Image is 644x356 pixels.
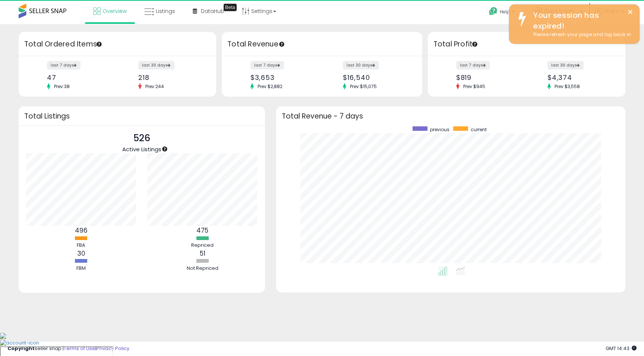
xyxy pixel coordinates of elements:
div: 47 [47,74,112,81]
b: 51 [200,249,205,258]
label: last 7 days [250,61,284,69]
label: last 30 days [547,61,584,69]
span: Overview [102,7,127,15]
div: FBA [59,242,104,249]
h3: Total Revenue - 7 days [282,113,620,119]
h3: Total Ordered Items [24,39,211,49]
i: Get Help [489,7,498,16]
span: Prev: 244 [142,83,168,90]
div: Please refresh your page and log back in [528,31,634,38]
span: Prev: $15,075 [346,83,381,90]
span: Prev: 38 [50,83,73,90]
b: 496 [75,226,88,235]
span: Prev: $945 [460,83,489,90]
p: 526 [122,131,161,145]
b: 475 [196,226,208,235]
div: Your session has expired! [528,10,634,31]
div: $3,653 [250,74,316,81]
label: last 30 days [343,61,379,69]
span: Help [500,9,510,15]
h3: Total Listings [24,113,259,119]
span: DataHub [201,7,224,15]
b: 30 [77,249,85,258]
span: Prev: $2,882 [254,83,286,90]
span: Prev: $3,558 [551,83,584,90]
div: Tooltip anchor [471,41,478,48]
div: Tooltip anchor [224,4,237,11]
div: Tooltip anchor [96,41,102,48]
div: $819 [456,74,521,81]
span: previous [430,126,449,133]
a: Help [483,1,523,24]
button: × [627,7,633,17]
span: current [471,126,487,133]
div: Tooltip anchor [161,146,168,152]
div: $4,374 [547,74,612,81]
span: Listings [156,7,175,15]
span: Active Listings [122,145,161,153]
label: last 7 days [456,61,490,69]
h3: Total Profit [433,39,620,49]
div: FBM [59,265,104,272]
h3: Total Revenue [227,39,417,49]
div: $16,540 [343,74,409,81]
label: last 30 days [138,61,174,69]
div: Not Repriced [180,265,225,272]
div: Repriced [180,242,225,249]
div: Tooltip anchor [278,41,285,48]
label: last 7 days [47,61,80,69]
div: 218 [138,74,203,81]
